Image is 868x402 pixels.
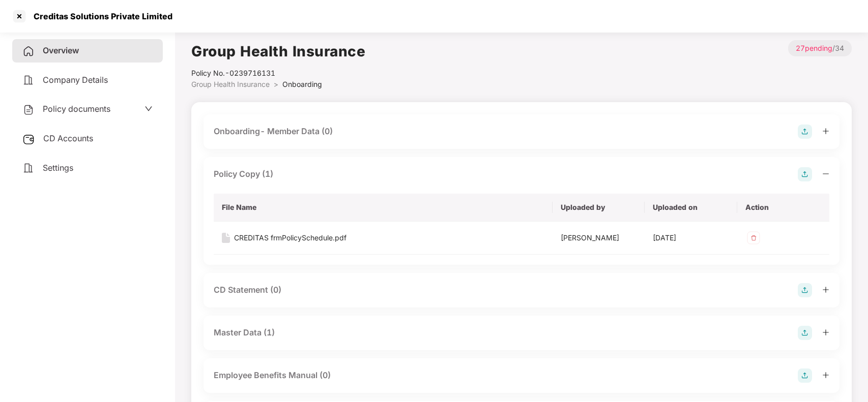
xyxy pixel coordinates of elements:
[214,326,275,339] div: Master Data (1)
[22,45,35,57] img: svg+xml;base64,PHN2ZyB4bWxucz0iaHR0cDovL3d3dy53My5vcmcvMjAwMC9zdmciIHdpZHRoPSIyNCIgaGVpZ2h0PSIyNC...
[214,284,281,296] div: CD Statement (0)
[234,232,346,243] div: CREDITAS frmPolicySchedule.pdf
[22,104,35,116] img: svg+xml;base64,PHN2ZyB4bWxucz0iaHR0cDovL3d3dy53My5vcmcvMjAwMC9zdmciIHdpZHRoPSIyNCIgaGVpZ2h0PSIyNC...
[191,80,270,88] span: Group Health Insurance
[43,104,110,114] span: Policy documents
[798,368,812,383] img: svg+xml;base64,PHN2ZyB4bWxucz0iaHR0cDovL3d3dy53My5vcmcvMjAwMC9zdmciIHdpZHRoPSIyOCIgaGVpZ2h0PSIyOC...
[798,125,812,139] img: svg+xml;base64,PHN2ZyB4bWxucz0iaHR0cDovL3d3dy53My5vcmcvMjAwMC9zdmciIHdpZHRoPSIyOCIgaGVpZ2h0PSIyOC...
[191,40,365,63] h1: Group Health Insurance
[43,75,108,85] span: Company Details
[653,232,729,243] div: [DATE]
[798,283,812,297] img: svg+xml;base64,PHN2ZyB4bWxucz0iaHR0cDovL3d3dy53My5vcmcvMjAwMC9zdmciIHdpZHRoPSIyOCIgaGVpZ2h0PSIyOC...
[822,286,829,293] span: plus
[745,230,762,246] img: svg+xml;base64,PHN2ZyB4bWxucz0iaHR0cDovL3d3dy53My5vcmcvMjAwMC9zdmciIHdpZHRoPSIzMiIgaGVpZ2h0PSIzMi...
[222,233,230,243] img: svg+xml;base64,PHN2ZyB4bWxucz0iaHR0cDovL3d3dy53My5vcmcvMjAwMC9zdmciIHdpZHRoPSIxNiIgaGVpZ2h0PSIyMC...
[274,80,278,88] span: >
[43,45,79,55] span: Overview
[282,80,322,88] span: Onboarding
[22,133,35,145] img: svg+xml;base64,PHN2ZyB3aWR0aD0iMjUiIGhlaWdodD0iMjQiIHZpZXdCb3g9IjAgMCAyNSAyNCIgZmlsbD0ibm9uZSIgeG...
[214,168,273,180] div: Policy Copy (1)
[798,167,812,181] img: svg+xml;base64,PHN2ZyB4bWxucz0iaHR0cDovL3d3dy53My5vcmcvMjAwMC9zdmciIHdpZHRoPSIyOCIgaGVpZ2h0PSIyOC...
[645,194,737,222] th: Uploaded on
[191,68,365,79] div: Policy No.- 0239716131
[822,128,829,135] span: plus
[737,194,830,222] th: Action
[822,329,829,336] span: plus
[796,44,832,52] span: 27 pending
[22,162,35,174] img: svg+xml;base64,PHN2ZyB4bWxucz0iaHR0cDovL3d3dy53My5vcmcvMjAwMC9zdmciIHdpZHRoPSIyNCIgaGVpZ2h0PSIyNC...
[822,372,829,379] span: plus
[43,133,93,143] span: CD Accounts
[22,74,35,86] img: svg+xml;base64,PHN2ZyB4bWxucz0iaHR0cDovL3d3dy53My5vcmcvMjAwMC9zdmciIHdpZHRoPSIyNCIgaGVpZ2h0PSIyNC...
[214,369,331,382] div: Employee Benefits Manual (0)
[822,170,829,177] span: minus
[798,326,812,340] img: svg+xml;base64,PHN2ZyB4bWxucz0iaHR0cDovL3d3dy53My5vcmcvMjAwMC9zdmciIHdpZHRoPSIyOCIgaGVpZ2h0PSIyOC...
[788,40,852,56] p: / 34
[214,194,553,222] th: File Name
[43,163,73,173] span: Settings
[214,125,333,138] div: Onboarding- Member Data (0)
[553,194,645,222] th: Uploaded by
[561,232,637,243] div: [PERSON_NAME]
[27,11,172,21] div: Creditas Solutions Private Limited
[144,105,153,113] span: down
